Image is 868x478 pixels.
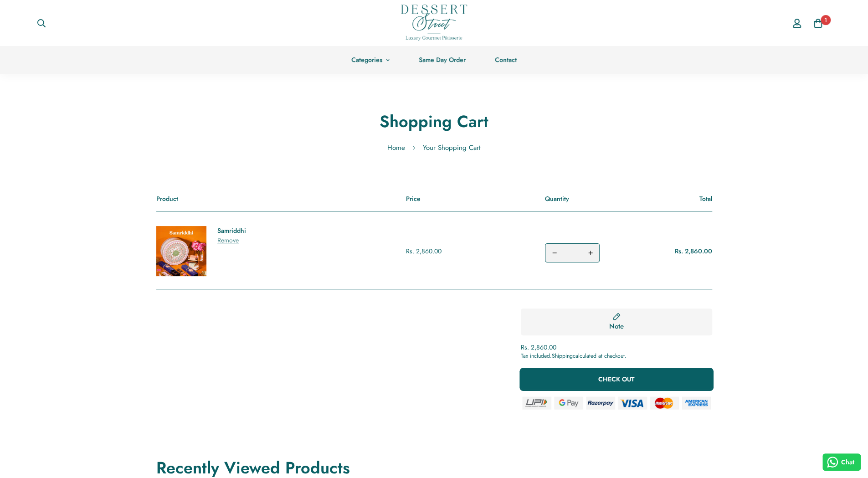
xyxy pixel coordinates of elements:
[807,13,828,34] a: 1
[156,187,395,211] div: Product
[404,46,480,74] a: Same Day Order
[521,352,712,360] div: Tax included. calculated at checkout.
[380,136,412,160] a: Home
[598,375,634,384] span: CHECK OUT
[675,247,712,256] span: Rs. 2,860.00
[521,308,712,335] button: Note
[521,395,712,411] img: Trust secure badge
[30,13,53,33] button: Search
[821,15,831,25] span: 1
[609,321,624,332] span: Note
[786,10,807,36] a: Account
[480,46,531,74] a: Contact
[545,244,563,262] button: Decrease quantity of Samriddhi by one
[521,343,712,352] div: Rs. 2,860.00
[406,247,523,256] p: Rs. 2,860.00
[217,226,246,236] a: Samriddhi
[841,457,854,467] span: Chat
[534,187,645,211] div: Quantity
[581,244,599,262] button: Increase quantity of Samriddhi by one
[822,453,861,471] button: Chat
[217,236,239,245] span: Remove
[552,352,573,360] a: Shipping
[645,187,712,211] div: Total
[401,5,467,41] img: Dessert Street
[521,369,712,390] button: CHECK OUT
[395,187,534,211] div: Price
[156,110,712,132] h1: Shopping Cart
[337,46,404,74] a: Categories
